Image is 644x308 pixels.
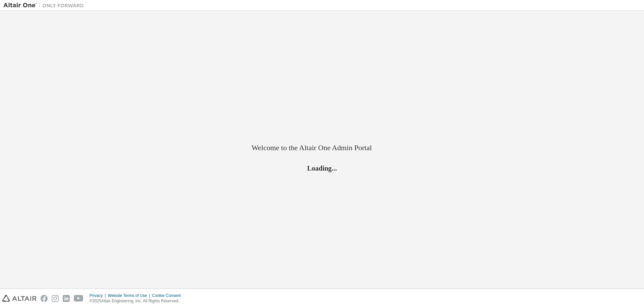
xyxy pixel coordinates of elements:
[252,164,392,172] h2: Loading...
[41,295,48,302] img: facebook.svg
[2,295,37,302] img: altair_logo.svg
[90,298,185,304] p: © 2025 Altair Engineering, Inc. All Rights Reserved.
[52,295,59,302] img: instagram.svg
[90,293,108,298] div: Privacy
[252,143,392,152] h2: Welcome to the Altair One Admin Portal
[3,2,87,9] img: Altair One
[63,295,70,302] img: linkedin.svg
[108,293,152,298] div: Website Terms of Use
[152,293,184,298] div: Cookie Consent
[74,295,84,302] img: youtube.svg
